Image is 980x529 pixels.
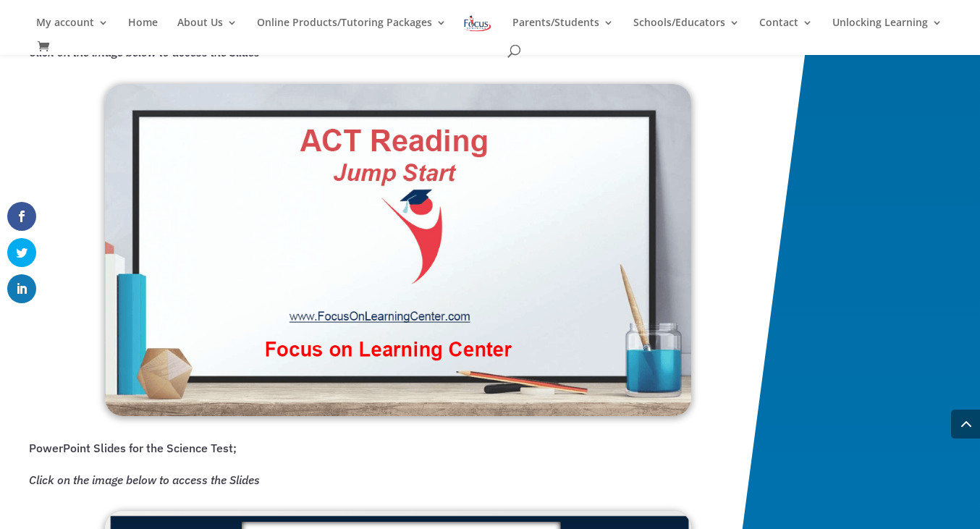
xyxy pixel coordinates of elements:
a: Contact [759,17,813,42]
img: Focus on Learning [462,13,493,34]
a: Home [128,17,158,42]
a: My account [36,17,109,42]
a: Digital ACT Prep English/Reading Workbook [105,402,691,420]
a: Parents/Students [512,17,614,42]
a: Online Products/Tutoring Packages [257,17,447,42]
p: PowerPoint Slides for the Science Test; [29,438,789,470]
a: Unlocking Learning [832,17,942,42]
em: Click on the image below to access the Slides [29,473,260,487]
img: FOL Reading Jump Start Screen Shot [105,84,691,416]
a: Schools/Educators [633,17,740,42]
a: About Us [177,17,237,42]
